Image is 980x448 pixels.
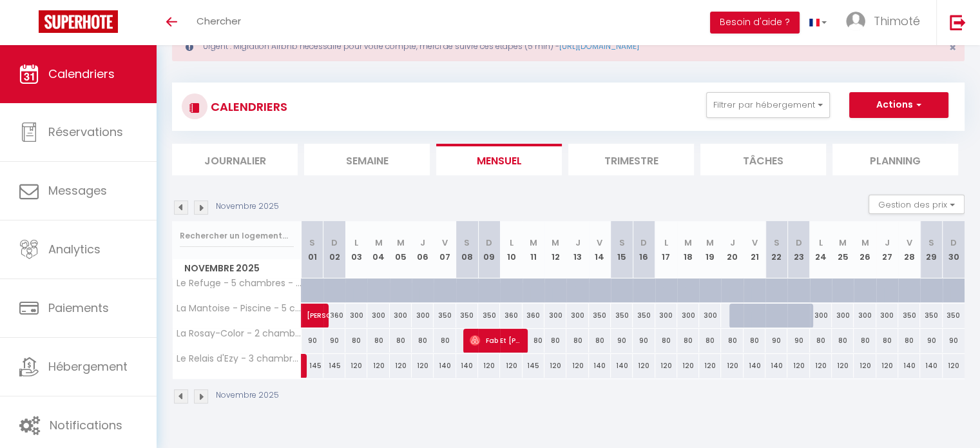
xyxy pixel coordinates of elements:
[302,221,323,278] th: 01
[302,354,323,378] div: 145
[710,12,800,34] button: Besoin d'aide ?
[854,329,876,353] div: 80
[664,237,668,249] abbr: L
[302,304,323,328] a: [PERSON_NAME]
[677,329,699,353] div: 80
[478,221,500,278] th: 09
[307,297,336,321] span: [PERSON_NAME]
[869,195,965,214] button: Gestion des prix
[48,124,123,140] span: Réservations
[434,329,456,353] div: 80
[597,237,602,249] abbr: V
[456,304,478,327] div: 350
[566,221,588,278] th: 13
[920,221,942,278] th: 29
[50,417,122,433] span: Notifications
[48,241,101,257] span: Analytics
[216,200,279,213] p: Novembre 2025
[589,221,611,278] th: 14
[832,354,854,378] div: 120
[765,354,787,378] div: 140
[787,329,809,353] div: 90
[898,329,920,353] div: 80
[48,182,107,199] span: Messages
[854,304,876,327] div: 300
[876,221,898,278] th: 27
[721,329,743,353] div: 80
[721,221,743,278] th: 20
[706,237,714,249] abbr: M
[819,237,823,249] abbr: L
[876,354,898,378] div: 120
[436,144,562,175] li: Mensuel
[390,304,412,327] div: 300
[611,304,633,327] div: 350
[730,237,735,249] abbr: J
[375,237,383,249] abbr: M
[478,354,500,378] div: 120
[898,221,920,278] th: 28
[677,304,699,327] div: 300
[172,144,298,175] li: Journalier
[744,329,765,353] div: 80
[331,237,338,249] abbr: D
[544,354,566,378] div: 120
[173,259,301,278] span: Novembre 2025
[943,354,965,378] div: 120
[523,221,544,278] th: 11
[442,237,448,249] abbr: V
[744,221,765,278] th: 21
[566,329,588,353] div: 80
[434,304,456,327] div: 350
[611,221,633,278] th: 15
[175,278,303,288] span: Le Refuge - 5 chambres - Terrasse
[928,237,934,249] abbr: S
[523,354,544,378] div: 145
[787,354,809,378] div: 120
[611,354,633,378] div: 140
[559,41,639,52] a: [URL][DOMAIN_NAME]
[920,329,942,353] div: 90
[861,237,869,249] abbr: M
[677,221,699,278] th: 18
[949,42,956,54] button: Close
[839,237,847,249] abbr: M
[544,221,566,278] th: 12
[544,329,566,353] div: 80
[323,354,345,378] div: 145
[309,237,315,249] abbr: S
[949,39,956,55] span: ×
[898,304,920,327] div: 350
[354,237,358,249] abbr: L
[345,221,367,278] th: 03
[699,329,721,353] div: 80
[456,354,478,378] div: 140
[172,32,965,61] div: Urgent : Migration Airbnb nécessaire pour votre compte, merci de suivre ces étapes (5 min) -
[943,221,965,278] th: 30
[390,354,412,378] div: 120
[684,237,692,249] abbr: M
[500,221,522,278] th: 10
[568,144,694,175] li: Trimestre
[677,354,699,378] div: 120
[486,237,492,249] abbr: D
[898,354,920,378] div: 140
[854,221,876,278] th: 26
[575,237,580,249] abbr: J
[478,304,500,327] div: 350
[207,92,287,121] h3: CALENDRIERS
[367,221,389,278] th: 04
[464,237,470,249] abbr: S
[175,329,303,338] span: La Rosay-Color - 2 chambres - Piano - Bureau
[950,14,966,30] img: logout
[530,237,537,249] abbr: M
[367,354,389,378] div: 120
[699,304,721,327] div: 300
[552,237,559,249] abbr: M
[175,354,303,364] span: Le Relais d'Ezy - 3 chambres - Jardin
[876,329,898,353] div: 80
[367,304,389,327] div: 300
[48,300,109,316] span: Paiements
[810,221,832,278] th: 24
[633,329,655,353] div: 90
